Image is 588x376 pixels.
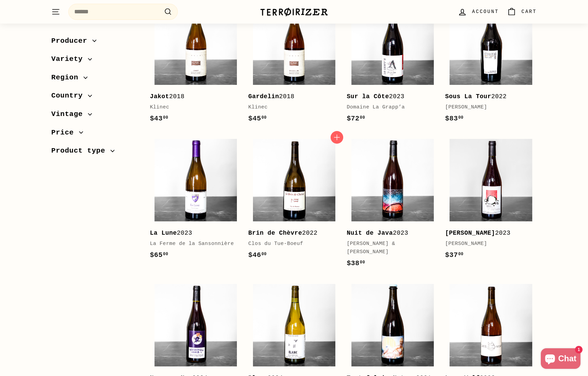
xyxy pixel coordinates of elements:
span: Vintage [51,108,88,120]
sup: 00 [360,115,365,120]
div: Klinec [150,103,235,112]
div: 2018 [248,92,333,102]
b: Sur la Côte [347,93,389,100]
span: $65 [150,251,168,259]
sup: 00 [163,115,168,120]
button: Product type [51,144,139,162]
b: Sous La Tour [445,93,491,100]
b: Brin de Chèvre [248,230,302,236]
div: Klinec [248,103,333,112]
div: Clos du Tue-Boeuf [248,240,333,248]
div: 2023 [347,92,431,102]
a: Nuit de Java2023[PERSON_NAME] & [PERSON_NAME] [347,134,438,276]
button: Price [51,125,139,144]
sup: 00 [163,252,168,257]
a: Cart [503,2,541,22]
sup: 00 [458,252,463,257]
div: [PERSON_NAME] [445,103,530,112]
span: $83 [445,115,464,122]
b: Nuit de Java [347,230,393,236]
button: Producer [51,34,139,52]
button: Region [51,70,139,89]
div: [PERSON_NAME] & [PERSON_NAME] [347,240,431,256]
span: $38 [347,259,365,267]
b: Gardelin [248,93,279,100]
span: $46 [248,251,267,259]
sup: 00 [458,115,463,120]
button: Variety [51,52,139,70]
b: La Lune [150,230,177,236]
span: Country [51,90,88,102]
a: La Lune2023La Ferme de la Sansonnière [150,134,241,268]
b: [PERSON_NAME] [445,230,495,236]
span: Account [472,8,499,15]
sup: 00 [262,252,267,257]
span: $72 [347,115,365,122]
div: 2023 [150,228,235,238]
div: 2022 [248,228,333,238]
div: 2023 [347,228,431,238]
span: Region [51,72,83,83]
span: $43 [150,115,168,122]
span: Variety [51,54,88,65]
sup: 00 [360,260,365,265]
sup: 00 [262,115,267,120]
span: Product type [51,145,110,157]
span: $45 [248,115,267,122]
button: Country [51,89,139,107]
div: 2018 [150,92,235,102]
a: [PERSON_NAME]2023[PERSON_NAME] [445,134,537,268]
div: La Ferme de la Sansonnière [150,240,235,248]
a: Brin de Chèvre2022Clos du Tue-Boeuf [248,134,340,268]
button: Vintage [51,107,139,125]
div: Domaine La Grapp’a [347,103,431,112]
div: [PERSON_NAME] [445,240,530,248]
div: 2022 [445,92,530,102]
inbox-online-store-chat: Shopify online store chat [539,348,583,371]
b: Jakot [150,93,169,100]
span: Producer [51,35,92,47]
span: Cart [521,8,537,15]
div: 2023 [445,228,530,238]
span: $37 [445,251,464,259]
a: Account [454,2,503,22]
span: Price [51,127,79,139]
